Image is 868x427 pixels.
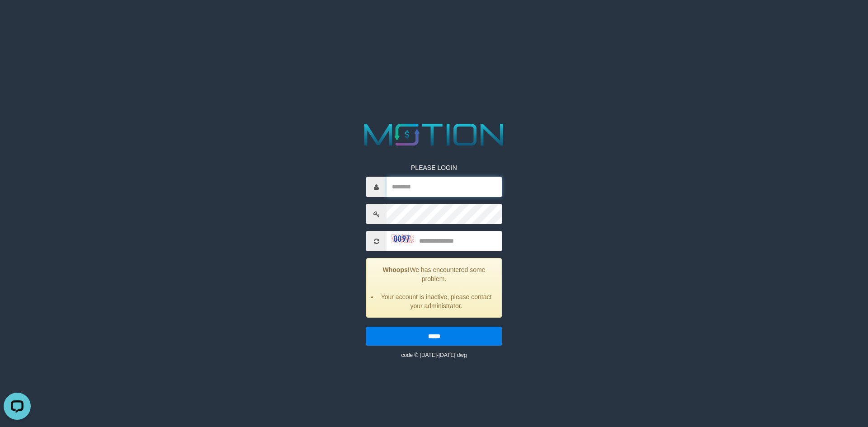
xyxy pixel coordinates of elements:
[401,352,467,358] small: code © [DATE]-[DATE] dwg
[366,163,502,172] p: PLEASE LOGIN
[358,120,510,150] img: MOTION_logo.png
[366,258,502,318] div: We has encountered some problem.
[4,4,31,31] button: Open LiveChat chat widget
[391,234,414,243] img: captcha
[378,292,495,310] li: Your account is inactive, please contact your administrator.
[383,266,410,273] strong: Whoops!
